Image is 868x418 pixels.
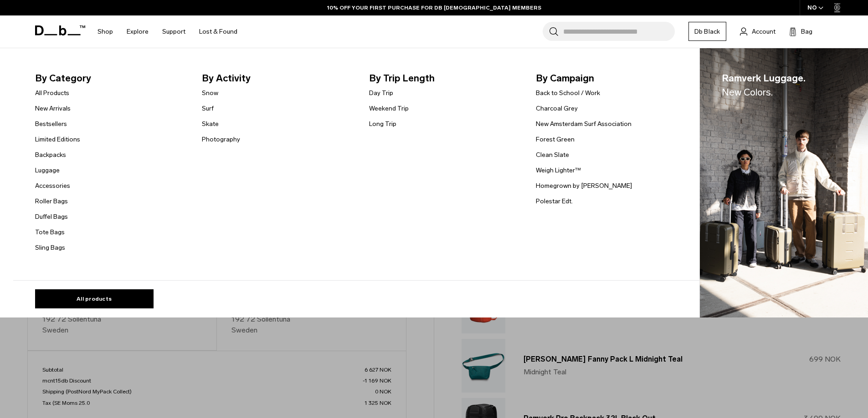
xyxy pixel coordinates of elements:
a: All Products [35,88,69,98]
a: Explore [127,15,149,48]
span: By Category [35,71,188,86]
a: Day Trip [369,88,393,98]
a: Shop [98,15,113,48]
a: All products [35,289,154,308]
a: Lost & Found [199,15,237,48]
a: Charcoal Grey [536,104,578,113]
a: Tote Bags [35,227,65,237]
a: Backpacks [35,150,66,160]
a: New Amsterdam Surf Association [536,119,632,129]
a: Support [162,15,185,48]
a: Forest Green [536,135,575,144]
a: Homegrown by [PERSON_NAME] [536,181,632,191]
span: Bag [801,27,812,36]
a: Snow [202,88,218,98]
a: New Arrivals [35,104,71,113]
a: Polestar Edt. [536,196,573,206]
nav: Main Navigation [91,15,244,48]
a: Roller Bags [35,196,68,206]
a: 10% OFF YOUR FIRST PURCHASE FOR DB [DEMOGRAPHIC_DATA] MEMBERS [327,4,541,12]
a: Photography [202,135,240,144]
a: Accessories [35,181,70,191]
a: Weekend Trip [369,104,409,113]
span: By Campaign [536,71,688,86]
a: Sling Bags [35,243,65,252]
span: New Colors. [722,86,773,98]
button: Bag [789,26,812,37]
a: Bestsellers [35,119,67,129]
a: Duffel Bags [35,212,68,222]
a: Clean Slate [536,150,569,160]
a: Limited Editions [35,135,80,144]
a: Account [740,26,776,37]
a: Luggage [35,166,60,175]
a: Skate [202,119,219,129]
span: Ramverk Luggage. [722,71,806,100]
span: By Activity [202,71,354,86]
a: Weigh Lighter™ [536,166,581,175]
a: Back to School / Work [536,88,600,98]
span: Account [752,27,776,36]
a: Long Trip [369,119,396,129]
span: By Trip Length [369,71,522,86]
a: Db Black [688,22,726,41]
a: Surf [202,104,214,113]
